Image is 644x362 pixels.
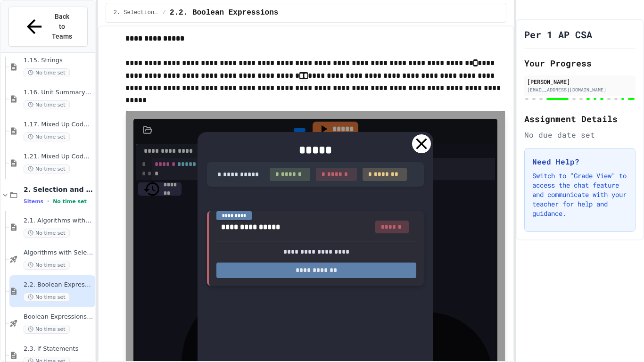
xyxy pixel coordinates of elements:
[8,7,88,47] button: Back to Teams
[532,156,627,167] h3: Need Help?
[24,281,93,289] span: 2.2. Boolean Expressions
[532,171,627,218] p: Switch to "Grade View" to access the chat feature and communicate with your teacher for help and ...
[24,89,93,97] span: 1.16. Unit Summary 1a (1.1-1.6)
[163,9,166,16] span: /
[24,261,70,270] span: No time set
[24,185,93,194] span: 2. Selection and Iteration
[24,100,70,109] span: No time set
[47,197,49,205] span: •
[24,325,70,334] span: No time set
[524,57,636,70] h2: Your Progress
[24,229,70,238] span: No time set
[24,198,43,205] span: 5 items
[524,129,636,140] div: No due date set
[24,153,93,161] span: 1.21. Mixed Up Code Practice 1b (1.7-1.15)
[524,112,636,125] h2: Assignment Details
[24,293,70,302] span: No time set
[24,165,70,173] span: No time set
[53,198,87,205] span: No time set
[24,313,93,321] span: Boolean Expressions - Quiz
[24,217,93,225] span: 2.1. Algorithms with Selection and Repetition
[24,68,70,77] span: No time set
[24,57,93,65] span: 1.15. Strings
[524,28,592,41] h1: Per 1 AP CSA
[527,86,633,93] div: [EMAIL_ADDRESS][DOMAIN_NAME]
[24,121,93,129] span: 1.17. Mixed Up Code Practice 1.1-1.6
[24,249,93,257] span: Algorithms with Selection and Repetition - Topic 2.1
[114,9,159,16] span: 2. Selection and Iteration
[24,132,70,141] span: No time set
[527,77,633,86] div: [PERSON_NAME]
[51,12,73,41] span: Back to Teams
[170,7,278,18] span: 2.2. Boolean Expressions
[24,345,93,353] span: 2.3. if Statements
